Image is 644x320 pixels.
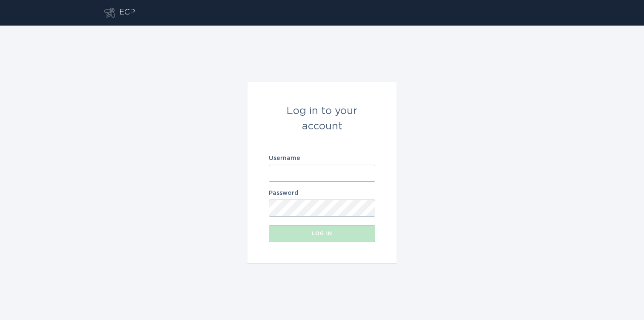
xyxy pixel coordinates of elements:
[119,8,135,18] div: ECP
[269,190,375,196] label: Password
[269,103,375,134] div: Log in to your account
[273,231,371,236] div: Log in
[269,225,375,242] button: Log in
[104,8,115,18] button: Go to dashboard
[269,155,375,161] label: Username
